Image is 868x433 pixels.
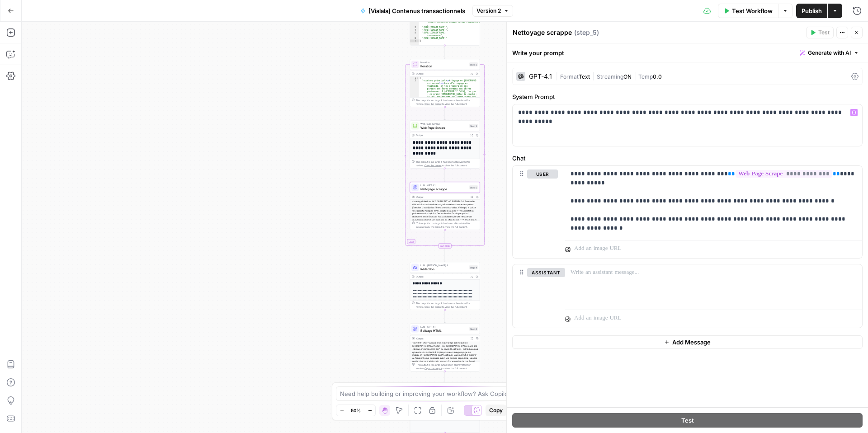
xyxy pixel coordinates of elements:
[818,28,830,37] span: Test
[416,133,467,137] div: Output
[416,195,467,198] div: Output
[420,64,467,68] span: Iteration
[410,37,419,40] div: 6
[420,328,467,333] span: Balisage HTML
[469,327,478,331] div: Step 6
[806,27,834,38] button: Test
[476,7,501,15] span: Version 2
[410,244,480,249] div: Complete
[489,406,503,414] span: Copy
[527,169,558,179] button: user
[410,324,480,372] div: LLM · GPT-4.1Balisage HTMLStep 6Output<content> <h2>Pourquoi choisir un voyage sur mesure en [GEO...
[410,32,419,37] div: 5
[529,73,552,80] div: GPT-4.1
[527,268,565,277] button: assistant
[560,73,579,80] span: Format
[425,226,442,228] span: Copy the output
[444,372,446,385] g: Edge from step_6 to step_7
[808,49,851,57] span: Generate with AI
[513,264,558,328] div: assistant
[410,77,419,80] div: 1
[672,338,711,347] span: Add Message
[351,407,361,414] span: 50%
[444,249,446,262] g: Edge from step_2-iteration-end to step_4
[416,72,467,75] div: Output
[420,187,467,191] span: Nettoyage scrappe
[416,160,478,167] div: This output is too large & has been abbreviated for review. to view the full content.
[512,154,863,163] label: Chat
[425,164,442,167] span: Copy the output
[718,4,778,18] button: Test Workflow
[410,59,480,107] div: LoopIterationIterationStep 2Output[ "<contenu_principal>\n# Voyage en [GEOGRAPHIC_DATA] sur mesur...
[410,29,419,32] div: 4
[420,184,467,187] span: LLM · GPT-4.1
[420,122,467,126] span: Web Page Scrape
[410,341,480,393] div: <content> <h2>Pourquoi choisir un voyage sur mesure en [GEOGRAPHIC_DATA];?</h2> <p> [GEOGRAPHIC_D...
[802,6,822,15] span: Publish
[416,301,478,309] div: This output is too large & has been abbreviated for review. to view the full content.
[420,125,467,130] span: Web Page Scrape
[416,363,478,370] div: This output is too large & has been abbreviated for review. to view the full content.
[579,73,590,80] span: Text
[512,92,863,101] label: System Prompt
[439,244,452,249] div: Complete
[732,6,773,15] span: Test Workflow
[513,28,572,37] textarea: Nettoyage scrappe
[416,221,478,229] div: This output is too large & has been abbreviated for review. to view the full content.
[486,405,506,416] button: Copy
[597,73,623,80] span: Streaming
[425,103,442,105] span: Copy the output
[416,99,478,106] div: This output is too large & has been abbreviated for review. to view the full content.
[469,185,478,189] div: Step 5
[590,71,597,80] span: |
[574,28,599,37] span: ( step_5 )
[410,26,419,29] div: 3
[410,200,480,249] div: <loremip_dolorsita> ## CONSECTET AD ELITSED DO Eiusmodte ### Incididu utlab etdolor mag-aliqua en...
[368,6,465,15] span: [Vialala] Contenus transactionnels
[444,310,446,323] g: Edge from step_4 to step_6
[469,265,478,269] div: Step 4
[420,264,467,267] span: LLM · [PERSON_NAME] 4
[420,325,467,329] span: LLM · GPT-4.1
[444,46,446,59] g: Edge from step_1 to step_2
[416,275,467,278] div: Output
[513,166,558,258] div: user
[469,62,478,66] div: Step 2
[416,77,419,80] span: Toggle code folding, rows 1 through 3
[420,61,467,64] span: Iteration
[425,306,442,308] span: Copy the output
[556,71,560,80] span: |
[796,4,827,18] button: Publish
[410,182,480,230] div: LLM · GPT-4.1Nettoyage scrappeStep 5Output<loremip_dolorsita> ## CONSECTET AD ELITSED DO Eiusmodt...
[472,5,513,17] button: Version 2
[444,169,446,182] g: Edge from step_3 to step_5
[469,124,478,128] div: Step 3
[410,40,419,42] div: 7
[355,4,471,18] button: [Vialala] Contenus transactionnels
[623,73,632,80] span: ON
[681,416,694,425] span: Test
[416,336,467,340] div: Output
[507,43,868,62] div: Write your prompt
[512,413,863,428] button: Test
[796,47,863,59] button: Generate with AI
[512,335,863,349] button: Add Message
[425,367,442,370] span: Copy the output
[632,71,638,80] span: |
[410,18,419,26] div: 2
[653,73,662,80] span: 0.0
[420,267,467,271] span: Rédaction
[444,107,446,120] g: Edge from step_2 to step_3
[638,73,653,80] span: Temp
